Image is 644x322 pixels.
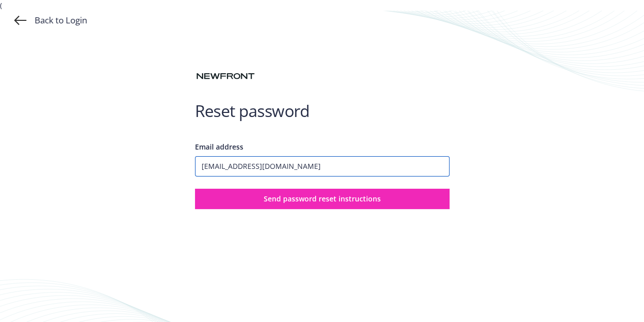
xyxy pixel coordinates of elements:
[195,142,243,152] span: Email address
[195,71,256,82] img: Newfront logo
[14,14,87,26] a: Back to Login
[264,194,381,203] span: Send password reset instructions
[195,189,450,209] button: Send password reset instructions
[195,101,450,121] h1: Reset password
